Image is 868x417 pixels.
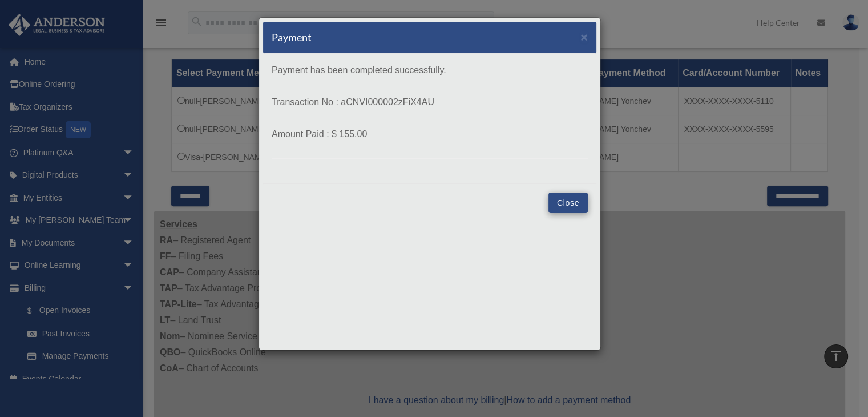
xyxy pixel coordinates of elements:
p: Payment has been completed successfully. [272,62,588,78]
p: Amount Paid : $ 155.00 [272,126,588,142]
button: Close [548,193,588,213]
p: Transaction No : aCNVI000002zFiX4AU [272,94,588,110]
h5: Payment [272,30,312,45]
button: Close [580,31,588,43]
span: × [580,30,588,43]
